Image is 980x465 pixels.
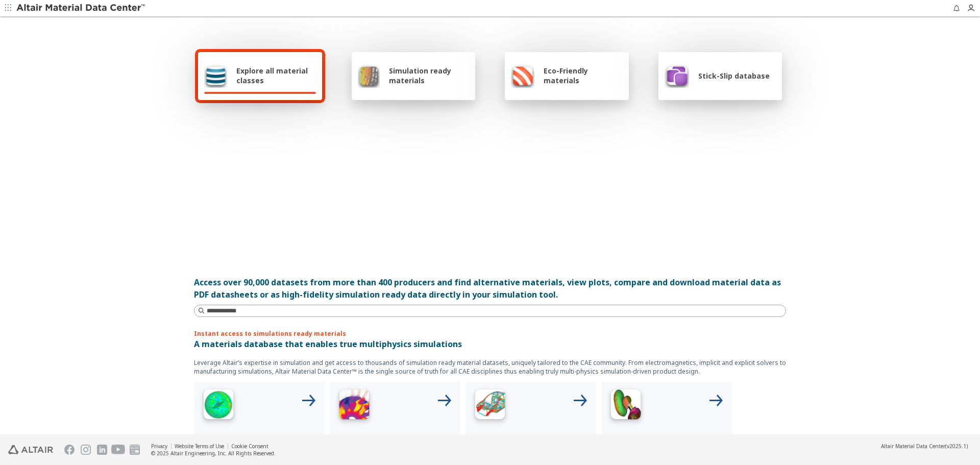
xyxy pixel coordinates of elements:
[881,443,945,450] span: Altair Material Data Center
[698,71,770,81] span: Stick-Slip database
[470,386,510,427] img: Structural Analyses Icon
[236,66,316,85] span: Explore all material classes
[194,358,786,376] p: Leverage Altair’s expertise in simulation and get access to thousands of simulation ready materia...
[231,443,268,450] a: Cookie Consent
[605,386,646,427] img: Crash Analyses Icon
[511,63,534,88] img: Eco-Friendly materials
[198,386,239,427] img: High Frequency Icon
[8,445,53,454] img: Altair Engineering
[204,63,227,88] img: Explore all material classes
[334,386,375,427] img: Low Frequency Icon
[389,66,469,85] span: Simulation ready materials
[881,443,968,450] div: (v2025.1)
[175,443,224,450] a: Website Terms of Use
[151,450,276,457] div: © 2025 Altair Engineering, Inc. All Rights Reserved.
[665,63,689,88] img: Stick-Slip database
[358,63,380,88] img: Simulation ready materials
[194,329,786,338] p: Instant access to simulations ready materials
[151,443,167,450] a: Privacy
[194,276,786,301] div: Access over 90,000 datasets from more than 400 producers and find alternative materials, view plo...
[194,338,786,350] p: A materials database that enables true multiphysics simulations
[544,66,622,85] span: Eco-Friendly materials
[16,3,146,13] img: Altair Material Data Center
